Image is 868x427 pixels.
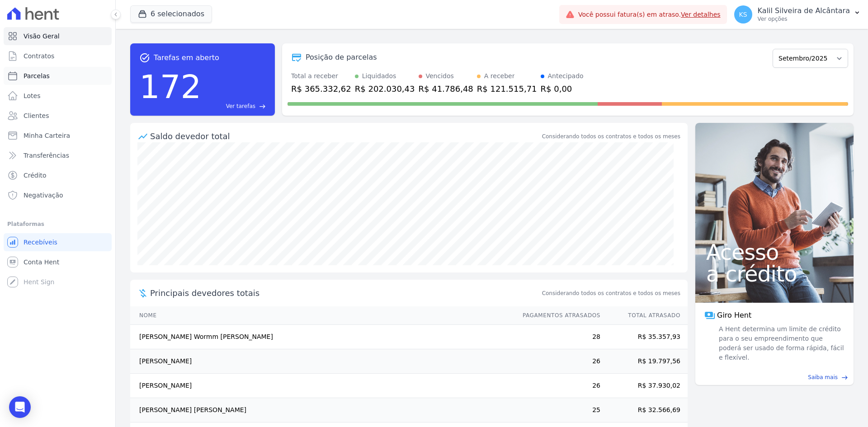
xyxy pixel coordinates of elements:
span: Minha Carteira [24,131,70,140]
span: Recebíveis [24,238,57,247]
p: Ver opções [758,15,850,23]
span: Contratos [24,52,54,61]
span: KS [739,11,747,18]
a: Visão Geral [4,27,112,45]
span: Ver tarefas [226,102,255,110]
span: Considerando todos os contratos e todos os meses [542,289,680,297]
td: R$ 19.797,56 [601,349,688,374]
span: Giro Hent [717,310,751,321]
th: Total Atrasado [601,306,688,325]
span: Saiba mais [808,373,838,381]
span: Lotes [24,91,41,100]
td: [PERSON_NAME] [130,374,514,398]
div: R$ 121.515,71 [477,83,537,95]
div: R$ 202.030,43 [355,83,415,95]
div: 172 [139,63,201,110]
div: Open Intercom Messenger [9,396,31,418]
div: R$ 41.786,48 [419,83,473,95]
th: Nome [130,306,514,325]
a: Crédito [4,166,112,184]
span: Principais devedores totais [150,287,540,299]
a: Contratos [4,47,112,65]
span: Negativação [24,191,63,200]
a: Transferências [4,146,112,164]
div: Total a receber [291,71,351,81]
div: Plataformas [7,219,108,230]
span: a crédito [706,263,843,285]
td: R$ 32.566,69 [601,398,688,422]
td: [PERSON_NAME] [130,349,514,374]
a: Lotes [4,87,112,105]
span: Crédito [24,171,47,180]
div: Considerando todos os contratos e todos os meses [542,132,680,141]
span: Tarefas em aberto [154,52,219,63]
span: east [841,374,848,381]
button: 6 selecionados [130,5,212,23]
a: Parcelas [4,67,112,85]
div: R$ 365.332,62 [291,83,351,95]
span: Você possui fatura(s) em atraso. [578,10,721,19]
a: Ver detalhes [681,11,721,18]
span: east [259,103,266,110]
td: R$ 35.357,93 [601,325,688,349]
th: Pagamentos Atrasados [514,306,601,325]
td: 28 [514,325,601,349]
td: [PERSON_NAME] [PERSON_NAME] [130,398,514,422]
span: Clientes [24,111,49,120]
span: Parcelas [24,71,50,80]
button: KS Kalil Silveira de Alcântara Ver opções [727,2,868,27]
td: 25 [514,398,601,422]
td: [PERSON_NAME] Wormm [PERSON_NAME] [130,325,514,349]
a: Ver tarefas east [205,102,266,110]
a: Conta Hent [4,253,112,271]
a: Clientes [4,107,112,125]
div: A receber [484,71,515,81]
a: Negativação [4,186,112,204]
td: 26 [514,349,601,374]
div: Posição de parcelas [306,52,377,63]
span: task_alt [139,52,150,63]
span: Visão Geral [24,32,60,41]
div: Vencidos [426,71,454,81]
a: Saiba mais east [701,373,848,381]
span: Acesso [706,241,843,263]
div: Liquidados [362,71,396,81]
span: A Hent determina um limite de crédito para o seu empreendimento que poderá ser usado de forma ráp... [717,324,844,362]
span: Conta Hent [24,258,59,267]
div: Antecipado [548,71,584,81]
a: Minha Carteira [4,127,112,145]
p: Kalil Silveira de Alcântara [758,6,850,15]
td: R$ 37.930,02 [601,374,688,398]
div: R$ 0,00 [541,83,584,95]
td: 26 [514,374,601,398]
a: Recebíveis [4,233,112,251]
div: Saldo devedor total [150,130,540,142]
span: Transferências [24,151,69,160]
